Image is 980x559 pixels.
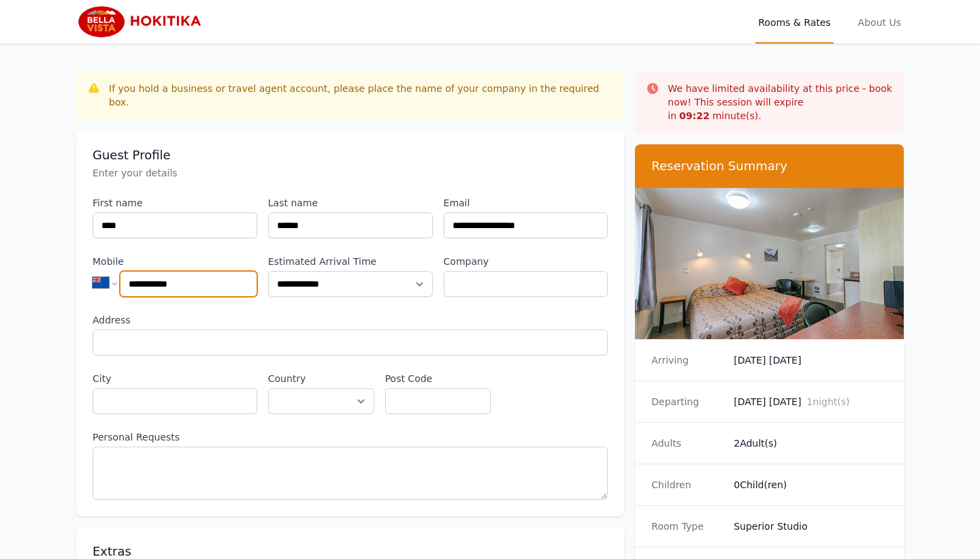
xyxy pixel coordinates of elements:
[93,166,608,180] p: Enter your details
[651,436,723,450] dt: Adults
[651,353,723,367] dt: Arriving
[668,82,893,123] p: We have limited availability at this price - book now! This session will expire in minute(s).
[93,255,257,268] label: Mobile
[651,158,887,174] h3: Reservation Summary
[806,396,849,407] span: 1 night(s)
[734,353,887,367] dd: [DATE] [DATE]
[93,372,257,385] label: City
[268,196,433,210] label: Last name
[76,5,208,38] img: Bella Vista Hokitika
[444,196,608,210] label: Email
[679,110,710,121] strong: 09 : 22
[734,436,887,450] dd: 2 Adult(s)
[93,196,257,210] label: First name
[385,372,491,385] label: Post Code
[444,255,608,268] label: Company
[93,147,608,163] h3: Guest Profile
[734,520,887,533] dd: Superior Studio
[109,82,613,109] div: If you hold a business or travel agent account, please place the name of your company in the requ...
[651,395,723,409] dt: Departing
[651,520,723,533] dt: Room Type
[734,478,887,492] dd: 0 Child(ren)
[635,188,904,339] img: Superior Studio
[734,395,887,409] dd: [DATE] [DATE]
[268,372,374,385] label: Country
[93,313,608,327] label: Address
[93,430,608,444] label: Personal Requests
[268,255,433,268] label: Estimated Arrival Time
[651,478,723,492] dt: Children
